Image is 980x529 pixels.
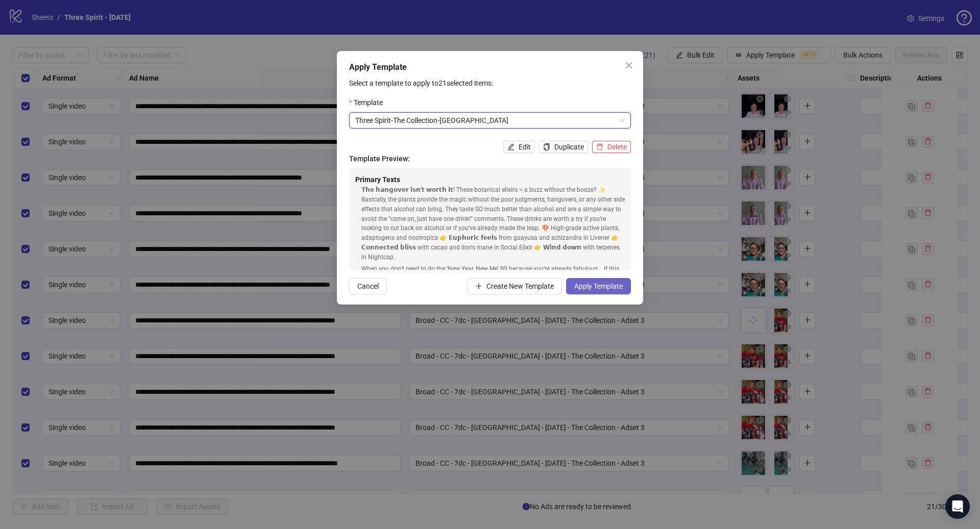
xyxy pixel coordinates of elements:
[349,61,631,73] div: Apply Template
[566,278,631,294] button: Apply Template
[349,278,387,294] button: Cancel
[543,143,550,150] span: copy
[467,278,562,294] button: Create New Template
[349,97,389,108] label: Template
[349,153,631,164] h4: Template Preview:
[503,141,535,153] button: Edit
[355,113,625,128] span: Three Spirit-The Collection-UK
[519,143,531,151] span: Edit
[574,282,623,290] span: Apply Template
[361,185,625,262] div: 𝗧𝗵𝗲 𝗵𝗮𝗻𝗴𝗼𝘃𝗲𝗿 𝗶𝘀𝗻’𝘁 𝘄𝗼𝗿𝘁𝗵 𝗶𝘁! These botanical elixirs = a buzz without the booze? ✨ Basically, the...
[539,141,588,153] button: Duplicate
[607,143,627,151] span: Delete
[355,175,400,184] strong: Primary Texts
[596,143,603,150] span: delete
[357,282,379,290] span: Cancel
[361,264,625,303] div: When you don’t need to do the ‘New Year, New Me’ BS because you’re already fabulous... If this is...
[592,141,631,153] button: Delete
[554,143,584,151] span: Duplicate
[507,143,514,150] span: edit
[486,282,554,290] span: Create New Template
[945,494,970,519] div: Open Intercom Messenger
[475,283,482,290] span: plus
[621,57,637,73] button: Close
[625,61,633,69] span: close
[349,78,631,89] p: Select a template to apply to 21 selected items:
